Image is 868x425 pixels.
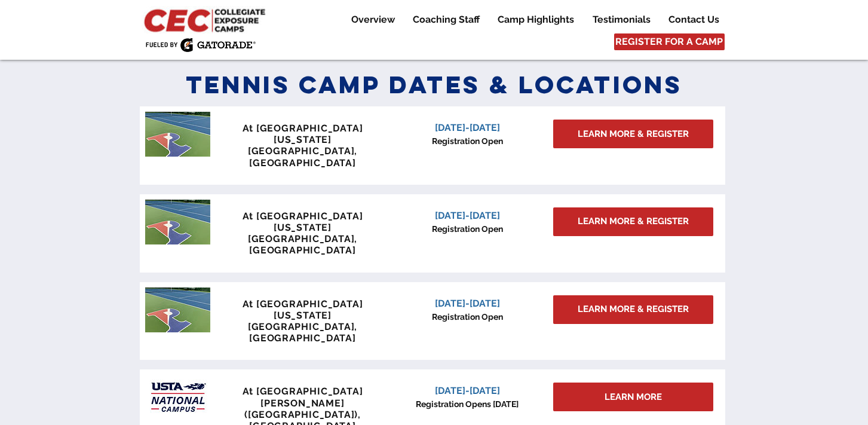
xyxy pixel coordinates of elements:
[243,298,363,321] span: At [GEOGRAPHIC_DATA][US_STATE]
[345,13,401,27] p: Overview
[584,13,659,27] a: Testimonials
[243,123,363,145] span: At [GEOGRAPHIC_DATA][US_STATE]
[186,69,683,100] span: Tennis Camp Dates & Locations
[553,295,713,324] a: LEARN MORE & REGISTER
[416,399,519,409] span: Registration Opens [DATE]
[435,122,500,133] span: [DATE]-[DATE]
[407,13,486,27] p: Coaching Staff
[145,288,210,332] img: penn tennis courts with logo.jpeg
[660,13,728,27] a: Contact Us
[342,13,403,27] a: Overview
[248,321,357,344] span: [GEOGRAPHIC_DATA], [GEOGRAPHIC_DATA]
[145,112,210,157] img: penn tennis courts with logo.jpeg
[404,13,488,27] a: Coaching Staff
[142,6,271,33] img: CEC Logo Primary_edited.jpg
[492,13,580,27] p: Camp Highlights
[145,375,210,420] img: USTA Campus image_edited.jpg
[435,298,500,309] span: [DATE]-[DATE]
[587,13,657,27] p: Testimonials
[605,391,662,403] span: LEARN MORE
[145,38,256,52] img: Fueled by Gatorade.png
[615,35,723,48] span: REGISTER FOR A CAMP
[553,120,713,148] a: LEARN MORE & REGISTER
[489,13,583,27] a: Camp Highlights
[435,210,500,221] span: [DATE]-[DATE]
[578,215,689,228] span: LEARN MORE & REGISTER
[578,128,689,140] span: LEARN MORE & REGISTER
[432,312,503,322] span: Registration Open
[435,385,500,396] span: [DATE]-[DATE]
[248,233,357,256] span: [GEOGRAPHIC_DATA], [GEOGRAPHIC_DATA]
[553,383,713,411] div: LEARN MORE
[248,145,357,168] span: [GEOGRAPHIC_DATA], [GEOGRAPHIC_DATA]
[333,13,728,27] nav: Site
[243,210,363,233] span: At [GEOGRAPHIC_DATA][US_STATE]
[578,303,689,316] span: LEARN MORE & REGISTER
[553,207,713,236] a: LEARN MORE & REGISTER
[432,224,503,234] span: Registration Open
[243,386,363,397] span: At [GEOGRAPHIC_DATA]
[662,13,725,27] p: Contact Us
[432,136,503,146] span: Registration Open
[614,33,725,50] a: REGISTER FOR A CAMP
[145,200,210,244] img: penn tennis courts with logo.jpeg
